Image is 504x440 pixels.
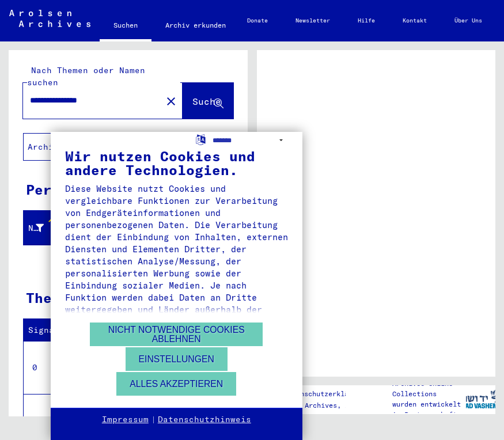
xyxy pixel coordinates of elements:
[116,372,236,396] button: Alles akzeptieren
[65,149,289,177] div: Wir nutzen Cookies und andere Technologien.
[158,414,251,426] a: Datenschutzhinweis
[90,323,263,346] button: Nicht notwendige Cookies ablehnen
[213,132,288,149] select: Sprache auswählen
[102,414,149,426] a: Impressum
[126,347,228,371] button: Einstellungen
[195,134,207,145] label: Sprache auswählen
